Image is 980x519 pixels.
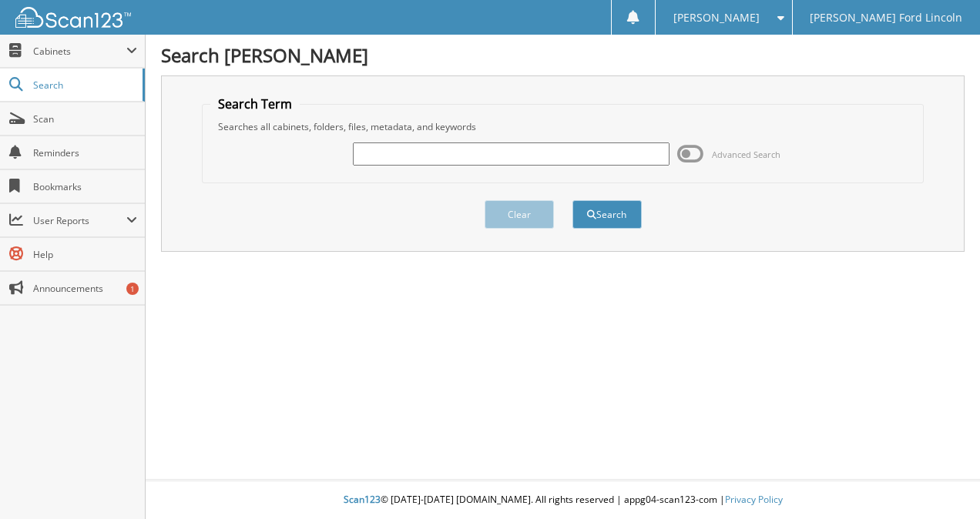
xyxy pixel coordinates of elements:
[572,200,642,229] button: Search
[344,493,381,506] span: Scan123
[146,481,980,519] div: © [DATE]-[DATE] [DOMAIN_NAME]. All rights reserved | appg04-scan123-com |
[33,214,126,227] span: User Reports
[903,445,980,519] iframe: Chat Widget
[210,120,915,133] div: Searches all cabinets, folders, files, metadata, and keywords
[15,7,131,28] img: scan123-logo-white.svg
[210,95,300,112] legend: Search Term
[33,282,137,295] span: Announcements
[33,79,135,92] span: Search
[161,42,965,68] h1: Search [PERSON_NAME]
[126,283,139,295] div: 1
[33,146,137,159] span: Reminders
[712,149,780,160] span: Advanced Search
[673,13,760,22] span: [PERSON_NAME]
[485,200,554,229] button: Clear
[33,248,137,261] span: Help
[33,180,137,193] span: Bookmarks
[725,493,783,506] a: Privacy Policy
[33,112,137,126] span: Scan
[33,45,126,58] span: Cabinets
[810,13,962,22] span: [PERSON_NAME] Ford Lincoln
